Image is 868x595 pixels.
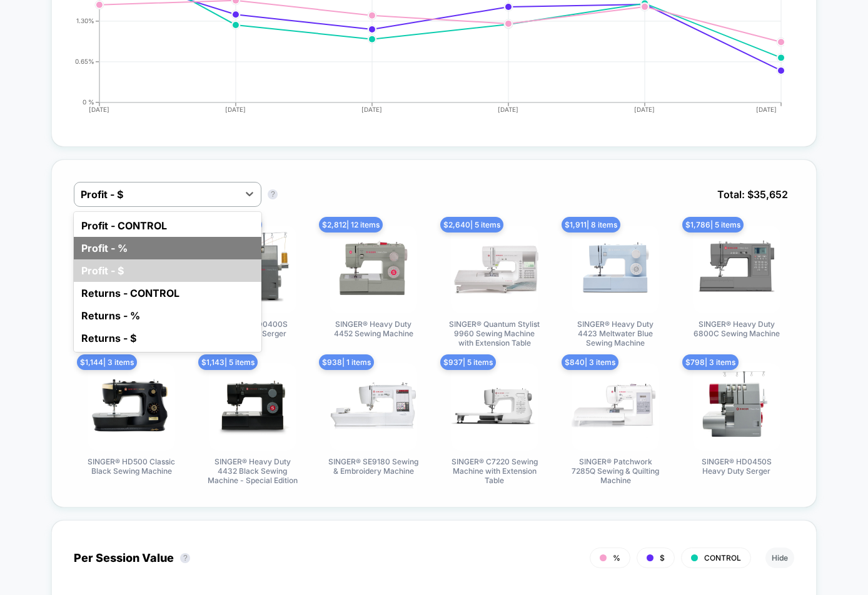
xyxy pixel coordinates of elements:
span: CONTROL [704,553,741,562]
img: SINGER® C7220 Sewing Machine with Extension Table [451,363,538,451]
div: Returns - % [74,304,261,327]
span: $ [660,553,665,562]
span: SINGER® Quantum Stylist 9960 Sewing Machine with Extension Table [448,319,542,347]
span: SINGER® HD500 Classic Black Sewing Machine [84,457,178,476]
tspan: [DATE] [756,106,777,113]
span: SINGER® Heavy Duty 4432 Black Sewing Machine - Special Edition [206,457,300,485]
tspan: 0 % [83,98,94,106]
tspan: 0.65% [75,57,94,65]
span: $ 1,143 | 5 items [198,354,258,370]
span: $ 1,144 | 3 items [77,354,137,370]
span: SINGER® HD0450S Heavy Duty Serger [690,457,784,476]
div: Profit - $ [74,259,261,282]
tspan: 1.30% [76,17,94,24]
tspan: [DATE] [635,106,655,113]
div: Returns - $ [74,327,261,349]
span: $ 937 | 5 items [440,354,496,370]
div: Returns - CONTROL [74,282,261,304]
div: Profit - CONTROL [74,214,261,237]
span: $ 938 | 1 items [319,354,374,370]
span: SINGER® Patchwork 7285Q Sewing & Quilting Machine [568,457,662,485]
button: Hide [765,547,794,568]
button: ? [180,553,190,563]
span: Total: $ 35,652 [711,182,794,207]
span: SINGER® SE9180 Sewing & Embroidery Machine [326,457,420,476]
span: SINGER® C7220 Sewing Machine with Extension Table [448,457,542,485]
img: SINGER® SE9180 Sewing & Embroidery Machine [330,363,417,451]
span: $ 2,640 | 5 items [440,217,503,232]
span: SINGER® Heavy Duty 6800C Sewing Machine [690,319,784,338]
span: SINGER® Heavy Duty 4423 Meltwater Blue Sewing Machine [568,319,662,347]
span: $ 2,812 | 12 items [319,217,383,232]
img: SINGER® Heavy Duty 6800C Sewing Machine [693,226,780,313]
img: SINGER® Patchwork 7285Q Sewing & Quilting Machine [572,363,659,451]
span: $ 1,786 | 5 items [682,217,744,232]
span: $ 798 | 3 items [682,354,739,370]
tspan: [DATE] [225,106,246,113]
img: SINGER® HD0450S Heavy Duty Serger [693,363,780,451]
tspan: [DATE] [89,106,109,113]
span: % [613,553,620,562]
span: $ 840 | 3 items [562,354,618,370]
div: Profit - % [74,237,261,259]
img: SINGER® Quantum Stylist 9960 Sewing Machine with Extension Table [451,226,538,313]
button: ? [268,189,278,199]
img: SINGER® Heavy Duty 4452 Sewing Machine [330,226,417,313]
img: SINGER® Heavy Duty 4423 Meltwater Blue Sewing Machine [572,226,659,313]
span: $ 1,911 | 8 items [562,217,620,232]
span: SINGER® Heavy Duty 4452 Sewing Machine [326,319,420,338]
img: SINGER® Heavy Duty 4432 Black Sewing Machine - Special Edition [209,363,296,451]
tspan: [DATE] [498,106,519,113]
img: SINGER® HD500 Classic Black Sewing Machine [88,363,175,451]
tspan: [DATE] [361,106,382,113]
